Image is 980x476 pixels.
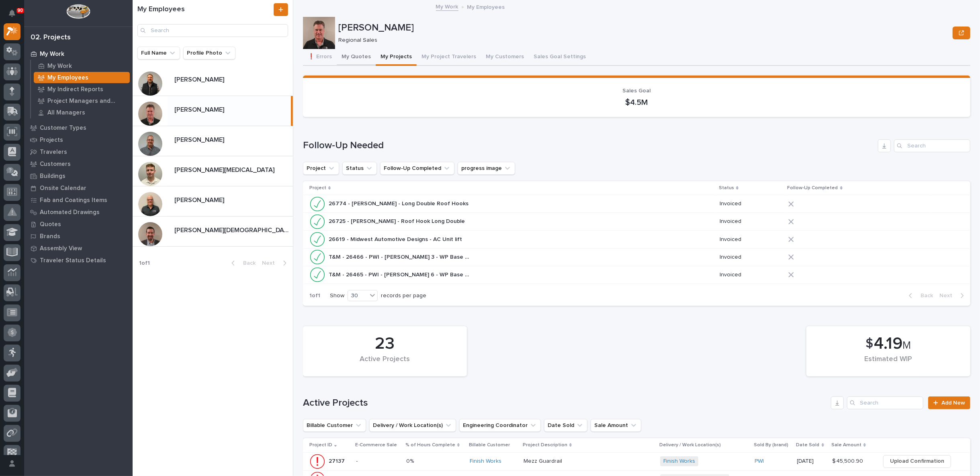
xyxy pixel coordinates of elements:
[720,254,782,261] p: Invoiced
[303,452,970,470] tr: 2713727137 -0%0% Finish Works Mezz GuardrailMezz Guardrail Finish Works PWI [DATE]$ 45,500.90$ 45...
[865,336,873,351] span: $
[238,259,256,267] span: Back
[719,184,734,192] p: Status
[754,441,789,449] p: Sold By (brand)
[40,173,65,180] p: Buildings
[303,248,970,266] tr: T&M - 26466 - PWI - [PERSON_NAME] 3 - WP Base PlatesT&M - 26466 - PWI - [PERSON_NAME] 3 - WP Base...
[174,195,226,204] p: [PERSON_NAME]
[259,259,293,267] button: Next
[40,137,63,144] p: Projects
[24,206,133,218] a: Automated Drawings
[313,98,961,107] p: $4.5M
[225,259,259,267] button: Back
[31,60,133,72] a: My Work
[720,200,782,207] p: Invoiced
[18,8,23,13] p: 90
[47,86,103,93] p: My Indirect Reports
[40,257,106,264] p: Traveler Status Details
[303,286,327,306] p: 1 of 1
[797,458,826,465] p: [DATE]
[47,63,72,70] p: My Work
[24,182,133,194] a: Onsite Calendar
[524,456,564,465] p: Mezz Guardrail
[24,170,133,182] a: Buildings
[303,49,337,66] button: ❗ Errors
[174,225,291,234] p: [PERSON_NAME][DEMOGRAPHIC_DATA]
[303,231,970,248] tr: 26619 - Midwest Automotive Designs - AC Unit lift26619 - Midwest Automotive Designs - AC Unit lif...
[356,458,400,465] p: -
[31,95,133,106] a: Project Managers and Engineers
[31,33,71,42] div: 02. Projects
[369,419,456,432] button: Delivery / Work Location(s)
[303,266,970,284] tr: T&M - 26465 - PWI - [PERSON_NAME] 6 - WP Base PlatesT&M - 26465 - PWI - [PERSON_NAME] 6 - WP Base...
[47,74,88,82] p: My Employees
[523,441,567,449] p: Project Description
[133,217,293,247] a: [PERSON_NAME][DEMOGRAPHIC_DATA][PERSON_NAME][DEMOGRAPHIC_DATA]
[40,161,71,168] p: Customers
[40,185,86,192] p: Onsite Calendar
[788,184,838,192] p: Follow-Up Completed
[902,340,911,351] span: M
[40,209,100,216] p: Automated Drawings
[40,245,82,252] p: Assembly View
[329,252,471,261] p: T&M - 26466 - PWI - [PERSON_NAME] 3 - WP Base Plates
[381,292,426,299] p: records per page
[174,74,226,84] p: [PERSON_NAME]
[883,455,951,468] button: Upload Confirmation
[174,165,276,174] p: [PERSON_NAME][MEDICAL_DATA]
[40,51,64,58] p: My Work
[755,458,764,465] a: PWI
[405,441,455,449] p: % of Hours Complete
[902,292,936,299] button: Back
[137,24,288,37] input: Search
[916,292,933,299] span: Back
[894,139,970,152] div: Search
[481,49,529,66] button: My Customers
[832,456,865,465] p: $ 45,500.90
[467,2,505,11] p: My Employees
[820,355,957,372] div: Estimated WIP
[10,10,20,22] div: Notifications90
[338,37,946,44] p: Regional Sales
[133,66,293,96] a: [PERSON_NAME][PERSON_NAME]
[469,441,510,449] p: Billable Customer
[329,456,346,465] p: 27137
[330,292,344,299] p: Show
[874,335,902,352] span: 4.19
[31,107,133,118] a: All Managers
[436,2,458,11] a: My Work
[329,270,471,278] p: T&M - 26465 - PWI - [PERSON_NAME] 6 - WP Base Plates
[303,162,339,175] button: Project
[24,48,133,60] a: My Work
[720,272,782,278] p: Invoiced
[174,135,226,144] p: [PERSON_NAME]
[941,400,965,406] span: Add New
[342,162,377,175] button: Status
[133,156,293,186] a: [PERSON_NAME][MEDICAL_DATA][PERSON_NAME][MEDICAL_DATA]
[174,104,226,114] p: [PERSON_NAME]
[458,162,515,175] button: progress image
[338,22,949,34] p: [PERSON_NAME]
[40,233,60,240] p: Brands
[470,458,501,465] a: Finish Works
[623,88,651,94] span: Sales Goal
[133,96,293,126] a: [PERSON_NAME][PERSON_NAME]
[40,221,61,228] p: Quotes
[31,84,133,95] a: My Indirect Reports
[303,195,970,212] tr: 26774 - [PERSON_NAME] - Long Double Roof Hooks26774 - [PERSON_NAME] - Long Double Roof Hooks Invo...
[890,456,944,466] span: Upload Confirmation
[847,396,923,409] input: Search
[303,419,366,432] button: Billable Customer
[329,235,464,243] p: 26619 - Midwest Automotive Designs - AC Unit lift
[262,259,280,267] span: Next
[544,419,587,432] button: Date Sold
[24,146,133,158] a: Travelers
[831,441,861,449] p: Sale Amount
[309,184,326,192] p: Project
[24,218,133,230] a: Quotes
[309,441,332,449] p: Project ID
[133,253,156,273] p: 1 of 1
[137,47,180,59] button: Full Name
